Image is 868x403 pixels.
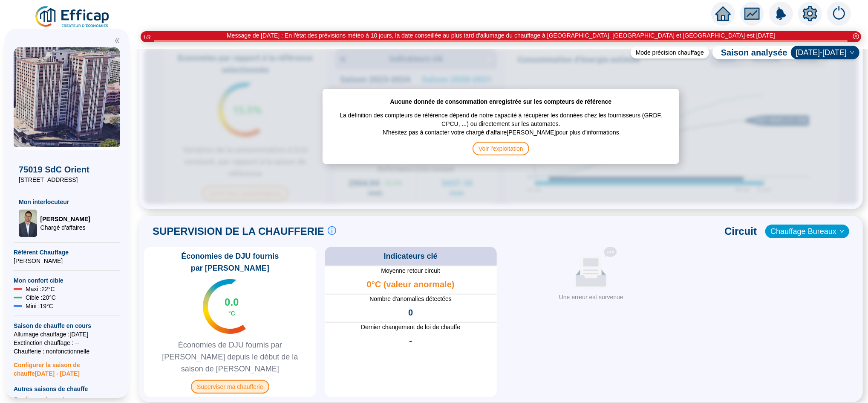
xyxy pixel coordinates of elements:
[409,335,412,347] span: -
[147,339,313,375] span: Économies de DJU fournis par [PERSON_NAME] depuis le début de la saison de [PERSON_NAME]
[509,293,674,302] div: Une erreur est survenue
[14,248,120,257] span: Référent Chauffage
[853,33,859,39] span: close-circle
[631,47,709,58] div: Mode précision chauffage
[724,225,757,238] span: Circuit
[19,210,37,237] img: Chargé d'affaires
[228,309,235,318] span: °C
[14,330,120,339] span: Allumage chauffage : [DATE]
[802,6,818,21] span: setting
[712,47,787,58] span: Saison analysée
[473,142,529,155] span: Voir l'exploitation
[827,2,851,26] img: alerts
[26,302,53,310] span: Mini : 19 °C
[19,175,115,184] span: [STREET_ADDRESS]
[26,285,55,293] span: Maxi : 22 °C
[14,347,120,356] span: Chaufferie : non fonctionnelle
[14,385,120,393] span: Autres saisons de chauffe
[331,106,671,128] span: La définition des compteurs de référence dépend de notre capacité à récupérer les données chez le...
[34,5,111,29] img: efficap energie logo
[143,34,150,41] i: 1 / 3
[839,229,845,234] span: down
[191,380,269,394] span: Superviser ma chaufferie
[850,50,855,55] span: down
[383,128,619,142] span: N'hésitez pas à contacter votre chargé d'affaire [PERSON_NAME] pour plus d'informations
[14,257,120,265] span: [PERSON_NAME]
[19,198,115,206] span: Mon interlocuteur
[325,295,497,303] span: Nombre d'anomalies détectées
[153,225,324,238] span: SUPERVISION DE LA CHAUFFERIE
[715,6,731,21] span: home
[225,295,239,309] span: 0.0
[14,356,120,378] span: Configurer la saison de chauffe [DATE] - [DATE]
[14,276,120,285] span: Mon confort cible
[384,250,438,262] span: Indicateurs clé
[325,266,497,275] span: Moyenne retour circuit
[40,215,90,223] span: [PERSON_NAME]
[325,323,497,331] span: Dernier changement de loi de chauffe
[367,278,455,290] span: 0°C (valeur anormale)
[203,279,246,334] img: indicateur températures
[328,226,336,235] span: info-circle
[147,250,313,274] span: Économies de DJU fournis par [PERSON_NAME]
[744,6,760,21] span: fund
[14,339,120,347] span: Exctinction chauffage : --
[770,225,844,238] span: Chauffage Bureaux
[796,46,854,59] span: 2024-2025
[769,2,793,26] img: alerts
[390,97,612,106] span: Aucune donnée de consommation enregistrée sur les compteurs de référence
[14,321,120,330] span: Saison de chauffe en cours
[408,307,413,318] span: 0
[40,223,90,232] span: Chargé d'affaires
[26,293,56,302] span: Cible : 20 °C
[227,31,775,40] div: Message de [DATE] : En l'état des prévisions météo à 10 jours, la date conseillée au plus tard d'...
[114,38,120,44] span: double-left
[19,164,115,175] span: 75019 SdC Orient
